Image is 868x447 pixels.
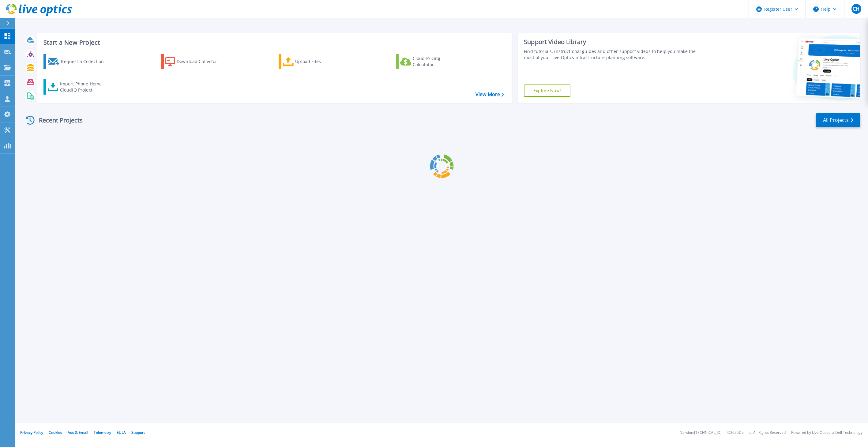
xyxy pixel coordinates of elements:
[43,39,504,46] h3: Start a New Project
[524,48,702,61] div: Find tutorials, instructional guides and other support videos to help you make the most of your L...
[131,430,145,435] a: Support
[94,430,111,435] a: Telemetry
[413,55,462,68] div: Cloud Pricing Calculator
[475,92,504,97] a: View More
[68,430,88,435] a: Ads & Email
[161,54,229,69] a: Download Collector
[24,113,91,128] div: Recent Projects
[295,55,344,68] div: Upload Files
[60,81,108,93] div: Import Phone Home CloudIQ Project
[117,430,126,435] a: EULA
[791,431,862,435] li: Powered by Live Optics, a Dell Technology
[727,431,786,435] li: © 2025 Dell Inc. All Rights Reserved
[49,430,62,435] a: Cookies
[680,431,722,435] li: Version: [TECHNICAL_ID]
[20,430,43,435] a: Privacy Policy
[524,38,702,46] div: Support Video Library
[396,54,464,69] a: Cloud Pricing Calculator
[816,113,860,127] a: All Projects
[177,55,226,68] div: Download Collector
[61,55,110,68] div: Request a Collection
[853,6,859,11] span: CH
[43,54,112,69] a: Request a Collection
[524,85,570,97] a: Explore Now!
[279,54,347,69] a: Upload Files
